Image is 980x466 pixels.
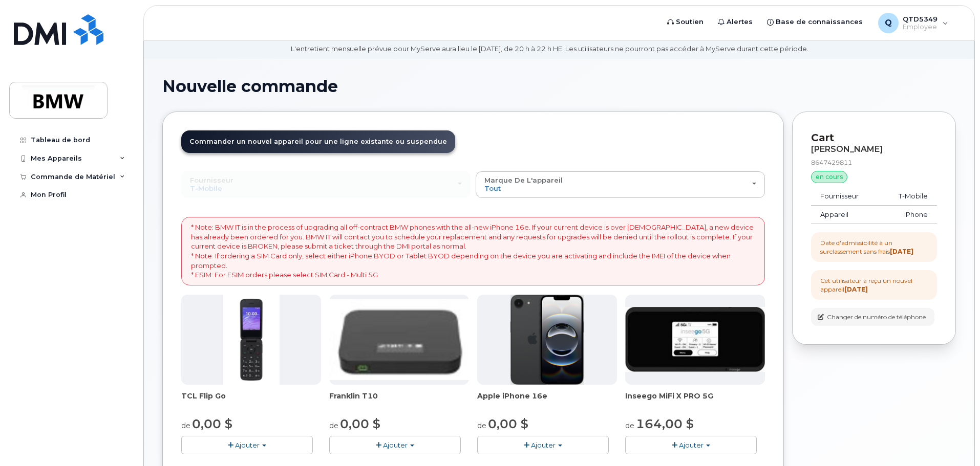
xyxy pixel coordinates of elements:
[935,421,972,458] iframe: Messenger Launcher
[811,171,847,183] div: en cours
[880,206,937,224] td: iPhone
[189,138,447,145] span: Commander un nouvel appareil pour une ligne existante ou suspendue
[711,12,760,32] a: Alertes
[192,416,232,431] span: 0,00 $
[776,17,863,27] span: Base de connaissances
[477,436,609,454] button: Ajouter
[477,391,617,411] div: Apple iPhone 16e
[811,206,880,224] td: Appareil
[811,308,934,326] button: Changer de numéro de téléphone
[636,416,694,431] span: 164,00 $
[329,436,461,454] button: Ajouter
[477,421,486,430] small: de
[181,421,190,430] small: de
[844,285,868,293] strong: [DATE]
[811,130,937,145] p: Cart
[676,17,704,27] span: Soutien
[181,436,313,454] button: Ajouter
[903,15,938,23] span: QTD5349
[811,187,880,206] td: Fournisseur
[625,307,765,372] img: cut_small_inseego_5G.jpg
[871,13,955,33] div: QTD5349
[811,158,937,167] div: 8647429811
[484,184,501,192] span: Tout
[827,313,926,322] span: Changer de numéro de téléphone
[383,441,408,449] span: Ajouter
[510,295,584,385] img: iphone16e.png
[329,421,338,430] small: de
[488,416,528,431] span: 0,00 $
[727,17,753,27] span: Alertes
[820,238,928,256] div: Date d'admissibilité à un surclassement sans frais
[679,441,704,449] span: Ajouter
[329,391,469,411] div: Franklin T10
[162,77,956,95] h1: Nouvelle commande
[340,416,380,431] span: 0,00 $
[484,176,563,184] span: Marque de l'appareil
[531,441,556,449] span: Ajouter
[181,391,321,411] div: TCL Flip Go
[885,17,892,29] span: Q
[625,421,634,430] small: de
[660,12,711,32] a: Soutien
[890,248,913,255] strong: [DATE]
[760,12,870,32] a: Base de connaissances
[476,171,765,198] button: Marque de l'appareil Tout
[625,391,765,411] div: Inseego MiFi X PRO 5G
[625,436,757,454] button: Ajouter
[329,299,469,380] img: t10.jpg
[903,23,938,31] span: Employee
[191,223,755,279] p: * Note: BMW IT is in the process of upgrading all off-contract BMW phones with the all-new iPhone...
[223,295,280,385] img: TCL_FLIP_MODE.jpg
[820,276,928,294] div: Cet utilisateur a reçu un nouvel appareil
[235,441,260,449] span: Ajouter
[880,187,937,206] td: T-Mobile
[811,145,937,154] div: [PERSON_NAME]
